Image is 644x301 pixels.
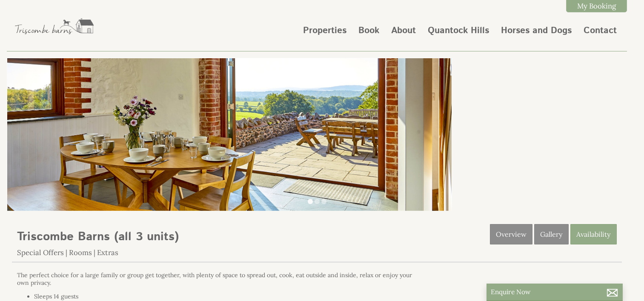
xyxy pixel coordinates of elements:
p: Enquire Now [491,288,618,296]
a: Overview [490,224,532,244]
a: Triscombe Barns (all 3 units) [17,228,179,245]
a: Extras [97,248,118,257]
a: Quantock Hills [428,24,489,37]
li: Sleeps 14 guests [34,292,413,300]
a: Rooms [69,248,92,257]
img: Triscombe Barns [12,11,97,41]
a: Availability [570,224,617,244]
a: Properties [303,24,346,37]
a: Gallery [534,224,569,244]
a: Contact [584,24,617,37]
a: Book [358,24,379,37]
a: Horses and Dogs [501,24,572,37]
p: The perfect choice for a large family or group get together, with plenty of space to spread out, ... [17,271,413,287]
a: About [391,24,416,37]
a: Special Offers [17,248,64,257]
